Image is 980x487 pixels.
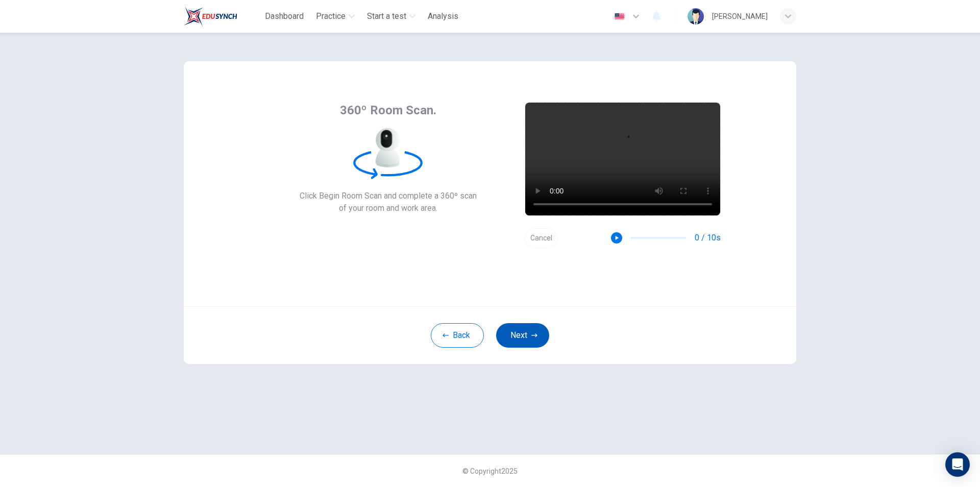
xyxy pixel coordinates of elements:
span: Click Begin Room Scan and complete a 360º scan [300,190,477,202]
span: 360º Room Scan. [340,102,436,118]
div: Open Intercom Messenger [945,452,970,477]
button: Cancel [525,228,557,248]
span: of your room and work area. [300,202,477,214]
a: Train Test logo [184,6,261,27]
button: Back [431,323,484,348]
span: Analysis [428,10,458,22]
img: en [613,13,626,20]
span: Start a test [367,10,406,22]
button: Analysis [424,7,462,26]
span: Practice [316,10,346,22]
span: Dashboard [265,10,304,22]
img: Train Test logo [184,6,237,27]
span: 0 / 10s [695,232,721,244]
button: Practice [312,7,359,26]
button: Next [496,323,549,348]
button: Start a test [363,7,420,26]
span: © Copyright 2025 [462,467,518,475]
button: Dashboard [261,7,308,26]
img: Profile picture [688,8,704,25]
div: [PERSON_NAME] [712,10,768,22]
